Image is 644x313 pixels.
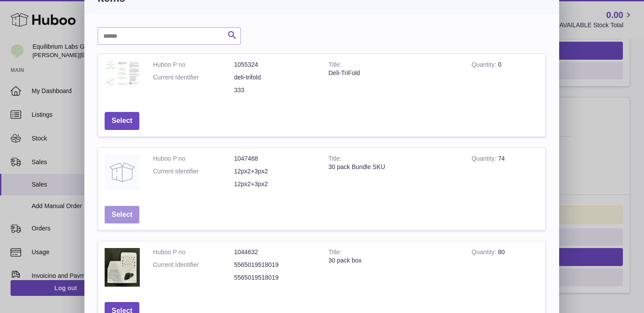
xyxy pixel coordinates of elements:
img: 30 pack Bundle SKU [105,155,140,190]
img: Deli-TriFold [105,61,140,86]
div: 30 pack box [328,256,458,265]
div: 30 pack Bundle SKU [328,163,458,171]
strong: Quantity [472,61,498,70]
dd: 12px2+3px2 [234,180,316,188]
dt: Current Identifier [153,167,234,176]
dt: Huboo P no [153,155,234,163]
dd: 1047468 [234,155,316,163]
dt: Huboo P no [153,61,234,69]
strong: Title [328,61,342,70]
dd: 1044632 [234,248,316,256]
strong: Title [328,155,342,164]
dd: 1055324 [234,61,316,69]
img: 30 pack box [105,248,140,286]
dd: 12px2+3px2 [234,167,316,176]
strong: Quantity [472,248,498,258]
td: 80 [465,241,546,295]
dd: 5565019518019 [234,273,316,282]
dt: Huboo P no [153,248,234,256]
dt: Current Identifier [153,261,234,269]
button: Select [105,112,139,130]
strong: Title [328,248,342,258]
button: Select [105,206,139,224]
div: Deli-TriFold [328,69,458,77]
td: 0 [465,54,546,105]
strong: Quantity [472,155,498,164]
dd: deli-trifold [234,73,316,82]
dd: 333 [234,86,316,94]
dt: Current Identifier [153,73,234,82]
dd: 5565019518019 [234,261,316,269]
td: 74 [465,148,546,199]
